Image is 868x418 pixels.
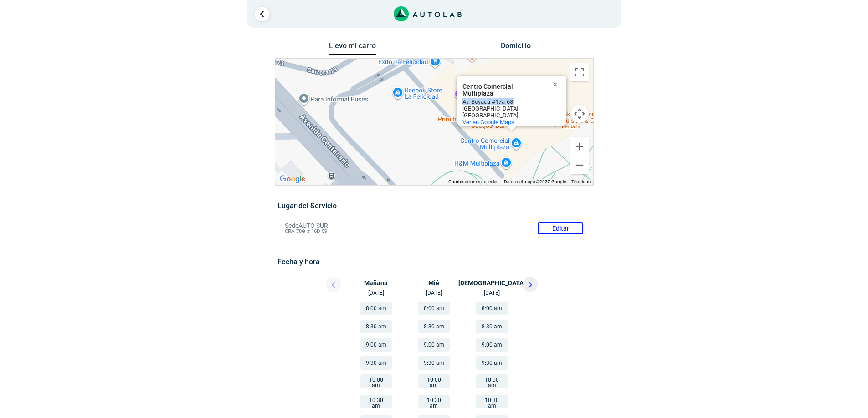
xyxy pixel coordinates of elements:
button: 9:00 am [360,338,392,352]
button: Llevo mi carro [329,41,376,55]
button: 10:30 am [360,395,392,408]
button: 8:00 am [476,302,508,315]
button: 8:30 am [418,320,450,333]
div: [GEOGRAPHIC_DATA] [462,112,544,119]
button: 10:00 am [360,374,392,388]
button: 9:00 am [476,338,508,352]
button: 10:00 am [476,374,508,388]
button: 9:30 am [476,356,508,370]
button: Ampliar [570,137,589,156]
button: 8:00 am [360,302,392,315]
button: 9:30 am [418,356,450,370]
div: [GEOGRAPHIC_DATA] [462,105,544,112]
button: 9:00 am [418,338,450,352]
button: Controles de visualización del mapa [570,105,589,123]
button: Cerrar [546,73,568,95]
button: 8:30 am [476,320,508,333]
div: Av. Boyacá #17a-63 [462,98,544,105]
button: 8:00 am [418,302,450,315]
button: 10:30 am [476,395,508,408]
a: Términos (se abre en una nueva pestaña) [571,179,591,184]
button: 10:00 am [418,374,450,388]
h5: Lugar del Servicio [277,201,591,210]
div: Centro Comercial Multiplaza [462,83,544,97]
h5: Fecha y hora [277,257,591,266]
a: Abre esta zona en Google Maps (se abre en una nueva ventana) [277,173,308,185]
button: 10:30 am [418,395,450,408]
button: Reducir [570,156,589,174]
a: Ir al paso anterior [255,7,269,21]
button: Cambiar a la vista en pantalla completa [570,63,589,81]
button: Domicilio [492,41,539,55]
button: 9:30 am [360,356,392,370]
button: Combinaciones de teclas [448,179,498,185]
span: Datos del mapa ©2025 Google [504,179,566,184]
img: Google [277,173,308,185]
div: Centro Comercial Multiplaza [457,76,566,126]
a: Link al sitio de autolab [394,9,462,18]
button: 8:30 am [360,320,392,333]
a: Ver en Google Maps [462,119,514,126]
